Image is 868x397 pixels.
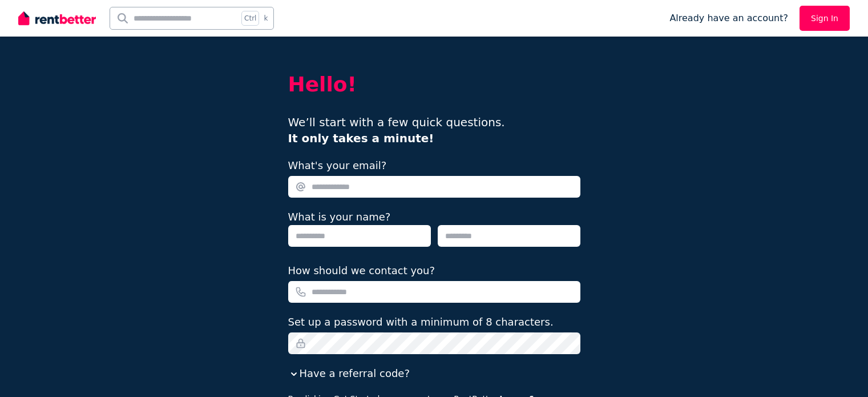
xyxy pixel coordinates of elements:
label: Set up a password with a minimum of 8 characters. [288,314,554,330]
button: Have a referral code? [288,366,410,382]
label: How should we contact you? [288,263,435,279]
b: It only takes a minute! [288,131,434,145]
h2: Hello! [288,73,580,96]
a: Sign In [800,6,850,31]
img: RentBetter [18,10,96,27]
span: k [264,14,268,23]
label: What's your email? [288,158,387,174]
span: Ctrl [241,11,259,26]
span: Already have an account? [669,11,788,25]
span: We’ll start with a few quick questions. [288,115,505,145]
label: What is your name? [288,211,391,223]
